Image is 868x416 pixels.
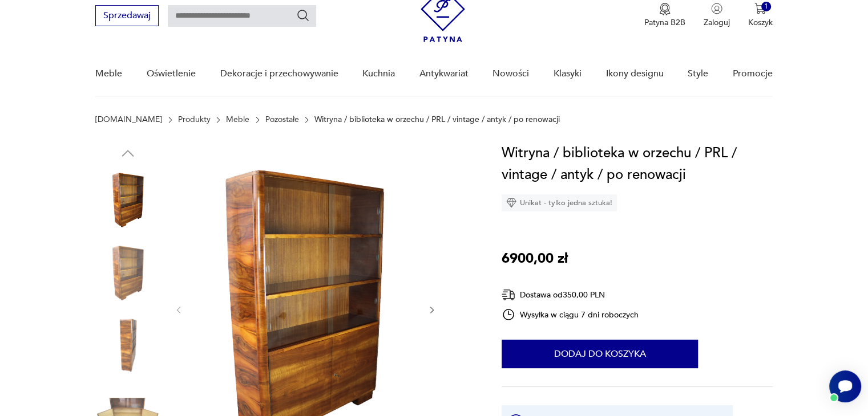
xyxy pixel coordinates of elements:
a: Meble [226,115,249,124]
a: Sprzedawaj [95,13,159,21]
div: 1 [761,2,771,11]
div: Wysyłka w ciągu 7 dni roboczych [502,308,639,321]
a: Pozostałe [265,115,299,124]
a: Ikony designu [605,52,663,96]
img: Zdjęcie produktu Witryna / biblioteka w orzechu / PRL / vintage / antyk / po renowacji [95,313,160,378]
img: Ikona medalu [659,3,671,15]
a: Style [688,52,708,96]
img: Ikona koszyka [754,3,766,14]
a: Oświetlenie [147,52,196,96]
a: Antykwariat [419,52,469,96]
button: Dodaj do koszyka [502,340,698,368]
p: Patyna B2B [644,17,685,28]
a: Dekoracje i przechowywanie [220,52,338,96]
button: 1Koszyk [748,3,773,28]
iframe: Smartsupp widget button [829,370,861,402]
img: Ikonka użytkownika [711,3,722,14]
a: Klasyki [554,52,582,96]
img: Ikona dostawy [502,288,515,302]
a: [DOMAIN_NAME] [95,115,162,124]
a: Ikona medaluPatyna B2B [644,3,685,28]
div: Dostawa od 350,00 PLN [502,288,639,302]
button: Sprzedawaj [95,5,159,26]
p: Koszyk [748,17,773,28]
button: Zaloguj [704,3,730,28]
div: Unikat - tylko jedna sztuka! [502,194,617,211]
a: Nowości [492,52,529,96]
p: Witryna / biblioteka w orzechu / PRL / vintage / antyk / po renowacji [314,115,560,124]
p: Zaloguj [704,17,730,28]
img: Zdjęcie produktu Witryna / biblioteka w orzechu / PRL / vintage / antyk / po renowacji [95,240,160,305]
a: Meble [95,52,122,96]
h1: Witryna / biblioteka w orzechu / PRL / vintage / antyk / po renowacji [502,142,773,186]
a: Promocje [733,52,773,96]
img: Zdjęcie produktu Witryna / biblioteka w orzechu / PRL / vintage / antyk / po renowacji [95,168,160,233]
a: Kuchnia [362,52,395,96]
a: Produkty [178,115,211,124]
button: Szukaj [296,9,310,22]
img: Ikona diamentu [506,198,516,208]
p: 6900,00 zł [502,248,568,270]
button: Patyna B2B [644,3,685,28]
